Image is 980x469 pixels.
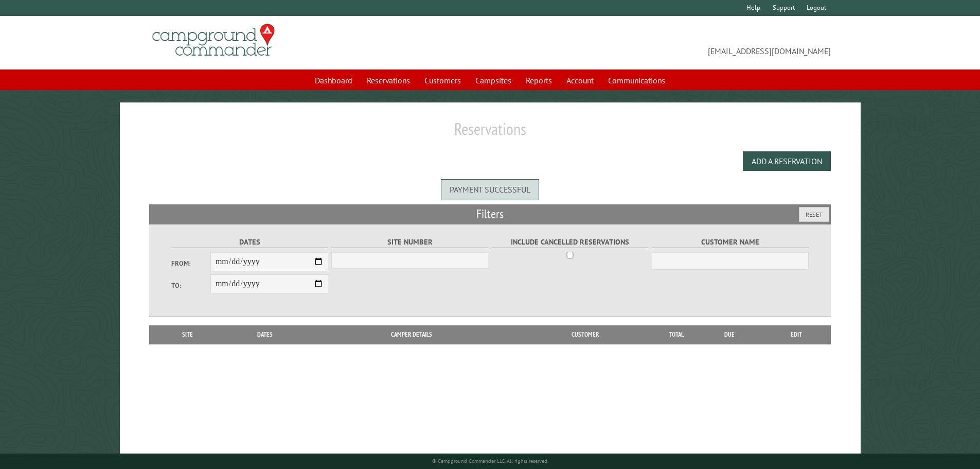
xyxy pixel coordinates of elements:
[514,325,656,344] th: Customer
[697,325,762,344] th: Due
[762,325,831,344] th: Edit
[743,151,831,171] button: Add a Reservation
[652,236,809,248] label: Customer Name
[309,325,514,344] th: Camper Details
[560,71,600,90] a: Account
[602,71,671,90] a: Communications
[221,325,309,344] th: Dates
[432,458,548,464] small: © Campground Commander LLC. All rights reserved.
[656,325,697,344] th: Total
[469,71,518,90] a: Campsites
[154,325,221,344] th: Site
[492,236,649,248] label: Include Cancelled Reservations
[418,71,467,90] a: Customers
[490,28,831,57] span: [EMAIL_ADDRESS][DOMAIN_NAME]
[171,258,210,268] label: From:
[520,71,558,90] a: Reports
[149,119,831,147] h1: Reservations
[149,204,831,224] h2: Filters
[799,207,829,222] button: Reset
[149,20,278,60] img: Campground Commander
[171,281,210,290] label: To:
[309,71,359,90] a: Dashboard
[361,71,416,90] a: Reservations
[331,236,488,248] label: Site Number
[441,179,539,200] div: Payment successful
[171,236,328,248] label: Dates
